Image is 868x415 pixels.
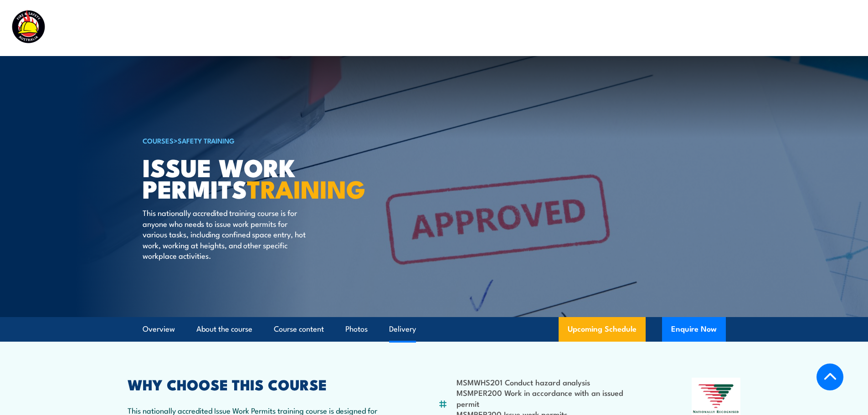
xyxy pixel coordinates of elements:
h1: Issue Work Permits [143,156,368,199]
a: About the course [196,317,252,341]
a: About Us [631,16,665,40]
a: Overview [143,317,175,341]
a: Course content [274,317,324,341]
a: COURSES [143,135,174,145]
button: Enquire Now [662,317,726,342]
a: Safety Training [178,135,235,145]
h2: WHY CHOOSE THIS COURSE [128,378,394,390]
a: Delivery [389,317,416,341]
a: Emergency Response Services [503,16,611,40]
strong: TRAINING [247,169,365,207]
a: Course Calendar [422,16,483,40]
li: MSMWHS201 Conduct hazard analysis [457,377,647,387]
p: This nationally accredited training course is for anyone who needs to issue work permits for vari... [143,207,309,261]
a: Photos [345,317,368,341]
h6: > [143,135,368,146]
a: Upcoming Schedule [559,317,646,342]
a: Contact [796,16,825,40]
a: Courses [373,16,402,40]
a: Learner Portal [725,16,776,40]
li: MSMPER200 Work in accordance with an issued permit [457,387,647,409]
a: News [685,16,705,40]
